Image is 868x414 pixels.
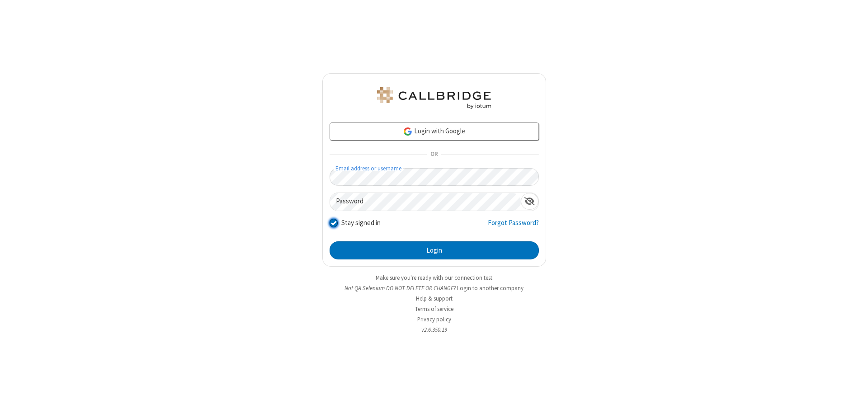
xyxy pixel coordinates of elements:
img: QA Selenium DO NOT DELETE OR CHANGE [375,87,493,109]
span: OR [427,148,441,161]
a: Help & support [416,295,453,302]
input: Password [330,193,521,211]
li: Not QA Selenium DO NOT DELETE OR CHANGE? [322,284,546,292]
div: Show password [521,193,538,210]
img: google-icon.png [403,127,413,136]
label: Stay signed in [341,218,381,228]
a: Forgot Password? [488,218,539,235]
a: Make sure you're ready with our connection test [376,274,492,282]
button: Login [330,241,539,259]
a: Login with Google [330,122,539,141]
a: Privacy policy [417,315,451,323]
button: Login to another company [457,284,524,292]
li: v2.6.350.19 [322,325,546,334]
input: Email address or username [330,168,539,186]
a: Terms of service [415,305,453,313]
